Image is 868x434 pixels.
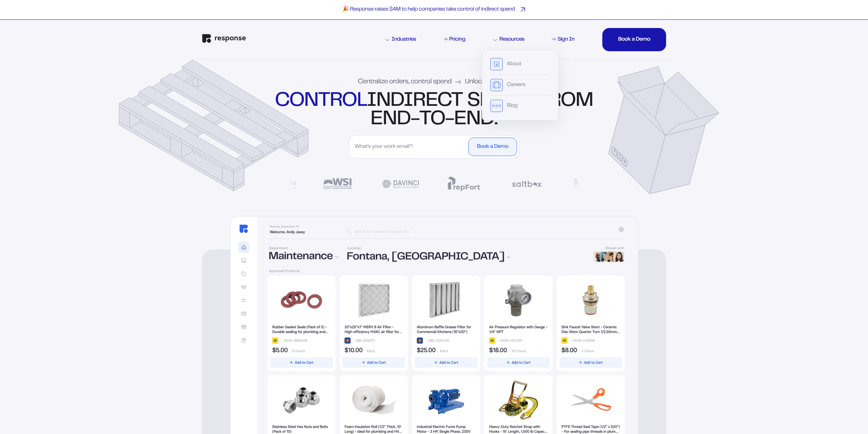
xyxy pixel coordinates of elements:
strong: control [275,92,367,110]
input: What's your work email? [351,138,467,156]
a: Response Home [202,34,246,45]
div: Pricing [449,37,465,42]
div: Book a Demo [477,144,508,150]
div: Sign In [557,37,574,42]
div: indirect spend from end-to-end. [273,92,595,129]
a: Pricing [443,36,467,44]
span: Unlock savings. [465,79,510,85]
div: Industries [385,37,416,42]
div: Book a Demo [618,37,650,42]
p: 🎉 Response raises $4M to help companies take control of indirect spend [342,6,515,13]
div: Resources [493,37,524,42]
img: Response Logo [202,34,246,43]
div: Maintenance [269,252,339,263]
div: Centralize orders, control spend [358,79,510,85]
div: Fontana, [GEOGRAPHIC_DATA] [347,252,584,263]
a: Sign In [551,36,576,44]
button: Book a DemoBook a DemoBook a DemoBook a DemoBook a DemoBook a DemoBook a Demo [602,28,666,51]
button: Book a Demo [468,138,517,156]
